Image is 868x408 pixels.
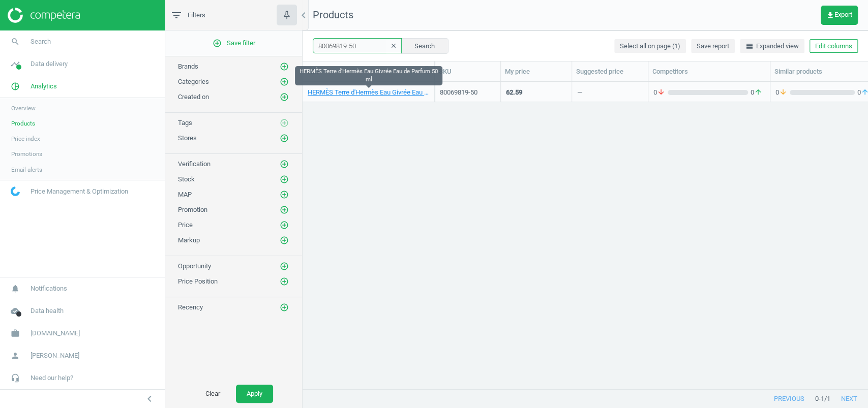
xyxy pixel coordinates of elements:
span: Need our help? [31,373,73,383]
i: add_circle_outline [280,92,289,102]
i: add_circle_outline [280,77,289,86]
i: headset_mic [6,368,25,388]
button: previous [763,390,815,408]
i: add_circle_outline [280,205,289,214]
div: HERMÈS Terre d'Hermès Eau Givrée Eau de Parfum 50 ml [295,66,442,85]
button: add_circle_outline [279,174,289,184]
button: add_circle_outline [279,220,289,230]
button: add_circle_outline [279,235,289,245]
i: add_circle_outline [280,303,289,312]
span: Notifications [31,284,67,293]
span: Analytics [31,82,57,91]
button: add_circle_outline [279,159,289,169]
i: arrow_upward [754,88,762,97]
i: filter_list [170,9,183,21]
i: cloud_done [6,301,25,321]
button: add_circle_outline [279,302,289,312]
a: HERMÈS Terre d'Hermès Eau Givrée Eau de Parfum 50 ml [308,88,429,97]
div: Suggested price [576,67,644,76]
span: MAP [178,191,192,198]
i: horizontal_split [745,42,754,50]
i: work [6,324,25,343]
span: Price index [11,135,40,143]
span: Opportunity [178,262,211,270]
button: add_circle_outline [279,92,289,102]
button: add_circle_outline [279,205,289,215]
div: 62.59 [506,88,522,97]
i: add_circle_outline [280,118,289,128]
span: Email alerts [11,166,42,174]
button: add_circle_outlineSave filter [165,33,302,53]
button: Edit columns [810,39,858,53]
i: add_circle_outline [280,236,289,245]
button: next [830,390,868,408]
span: 0 [775,88,790,97]
span: [DOMAIN_NAME] [31,329,80,338]
span: Filters [188,11,205,20]
span: Select all on page (1) [620,42,680,51]
span: Export [826,11,852,19]
div: Competitors [652,67,766,76]
button: chevron_left [137,392,162,405]
i: person [6,346,25,365]
span: 0 - 1 [815,394,824,403]
button: horizontal_splitExpanded view [740,39,804,53]
i: add_circle_outline [280,62,289,71]
i: add_circle_outline [280,175,289,184]
span: Data health [31,306,64,316]
i: search [6,32,25,51]
span: Price Position [178,277,218,285]
span: Price Management & Optimization [31,187,128,196]
button: add_circle_outline [279,133,289,143]
span: Promotion [178,206,207,213]
span: 0 [653,88,668,97]
img: ajHJNr6hYgQAAAAASUVORK5CYII= [8,8,80,23]
span: Markup [178,236,200,244]
div: grid [303,82,868,379]
i: notifications [6,279,25,298]
span: Recency [178,303,203,311]
span: / 1 [824,394,830,403]
i: add_circle_outline [280,221,289,230]
button: add_circle_outline [279,77,289,87]
button: Search [401,38,448,53]
i: add_circle_outline [280,160,289,169]
i: arrow_downward [657,88,665,97]
span: Verification [178,160,211,168]
span: Stores [178,134,197,142]
button: add_circle_outline [279,261,289,271]
span: Save filter [213,39,255,48]
span: Created on [178,93,209,101]
button: add_circle_outline [279,190,289,200]
i: add_circle_outline [280,134,289,143]
i: chevron_left [143,393,156,405]
i: pie_chart_outlined [6,77,25,96]
i: chevron_left [297,9,310,21]
span: Overview [11,104,36,112]
div: My price [505,67,567,76]
span: Products [313,9,353,21]
div: — [577,88,582,101]
div: 80069819-50 [440,88,495,97]
span: Data delivery [31,59,68,69]
i: add_circle_outline [280,262,289,271]
button: add_circle_outline [279,118,289,128]
i: arrow_downward [779,88,787,97]
span: Brands [178,62,198,70]
img: wGWNvw8QSZomAAAAABJRU5ErkJggg== [11,186,20,196]
i: add_circle_outline [213,39,222,48]
i: add_circle_outline [280,190,289,199]
i: clear [390,42,397,49]
span: Products [11,119,35,128]
button: Clear [195,385,231,403]
div: SKU [439,67,496,76]
span: 0 [748,88,765,97]
button: Apply [236,385,273,403]
button: Save report [691,39,735,53]
input: SKU/Title search [313,38,402,53]
span: Price [178,221,193,229]
span: [PERSON_NAME] [31,351,79,360]
span: Tags [178,119,192,127]
span: Expanded view [745,42,799,51]
i: add_circle_outline [280,277,289,286]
